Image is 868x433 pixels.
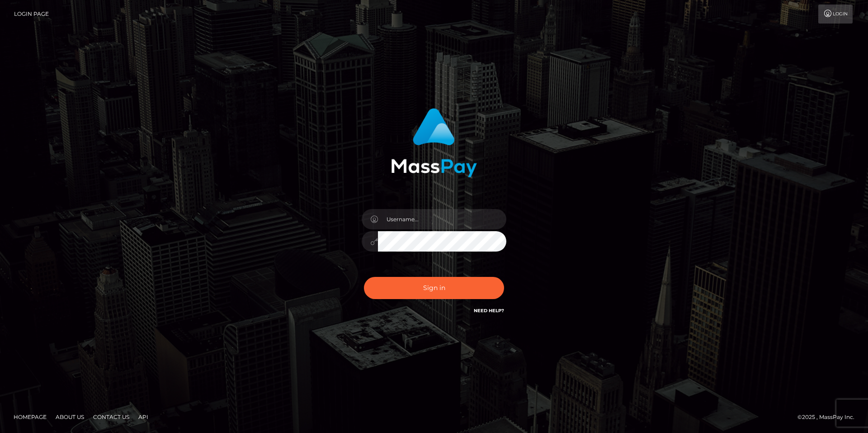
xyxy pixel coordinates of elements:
[474,308,504,314] a: Need Help?
[14,5,49,24] a: Login Page
[10,410,50,424] a: Homepage
[797,412,861,422] div: © 2025 , MassPay Inc.
[135,410,152,424] a: API
[391,108,477,177] img: MassPay Login
[90,410,133,424] a: Contact Us
[378,209,506,229] input: Username...
[364,277,504,299] button: Sign in
[52,410,88,424] a: About Us
[818,5,853,24] a: Login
